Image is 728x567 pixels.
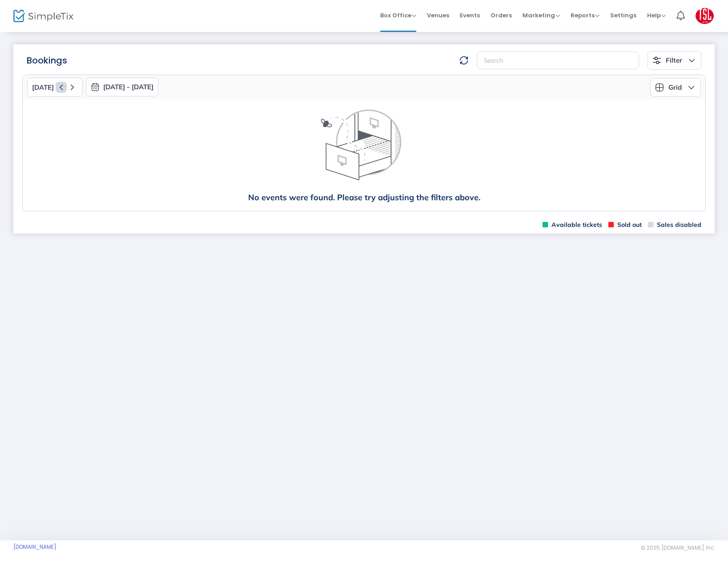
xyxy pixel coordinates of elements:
[610,4,636,27] span: Settings
[27,54,67,67] m-panel-title: Bookings
[648,51,701,70] button: Filter
[32,83,54,91] span: [DATE]
[460,4,480,27] span: Events
[650,78,701,97] button: Grid
[91,83,100,91] img: monthly
[27,78,83,97] button: [DATE]
[491,4,512,27] span: Orders
[652,56,661,65] img: filter
[248,194,480,202] span: No events were found. Please try adjusting the filters above.
[648,221,701,229] span: Sales disabled
[86,78,158,96] button: [DATE] - [DATE]
[380,11,416,20] span: Box Office
[608,221,642,229] span: Sold out
[477,52,639,70] input: Search
[427,4,449,27] span: Venues
[543,221,602,229] span: Available tickets
[252,108,477,194] img: face thinking
[647,11,666,20] span: Help
[13,543,56,551] a: [DOMAIN_NAME]
[571,11,599,20] span: Reports
[655,83,664,92] img: grid
[459,56,468,65] img: refresh-data
[641,544,715,551] span: © 2025 [DOMAIN_NAME] Inc.
[523,11,560,20] span: Marketing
